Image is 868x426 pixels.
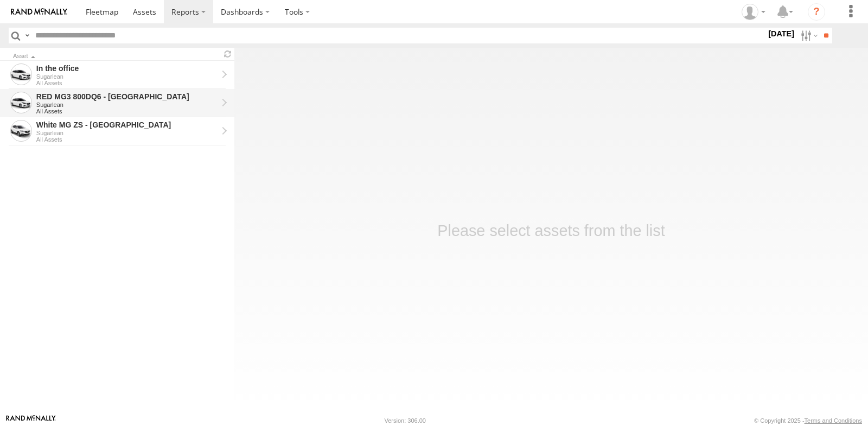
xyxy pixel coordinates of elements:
span: Refresh [221,49,234,59]
div: Sugarlean [36,73,218,80]
div: White MG ZS - VIC West - View Asset History [36,120,218,130]
div: Click to Sort [13,54,217,59]
a: Visit our Website [6,415,56,426]
i: ? [808,3,825,21]
div: RED MG3 800DQ6 - QLD North - View Asset History [36,92,218,101]
div: Sugarlean [36,101,218,108]
div: Yiannis Kaplandis [738,4,769,20]
div: All Assets [36,136,218,143]
label: Search Query [23,28,31,43]
img: rand-logo.svg [11,8,67,16]
div: © Copyright 2025 - [754,417,862,424]
div: All Assets [36,80,218,86]
div: In the office - View Asset History [36,63,218,73]
label: Search Filter Options [796,28,820,43]
div: All Assets [36,108,218,115]
label: [DATE] [766,28,796,40]
div: Sugarlean [36,130,218,136]
a: Terms and Conditions [805,417,862,424]
div: Version: 306.00 [385,417,426,424]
